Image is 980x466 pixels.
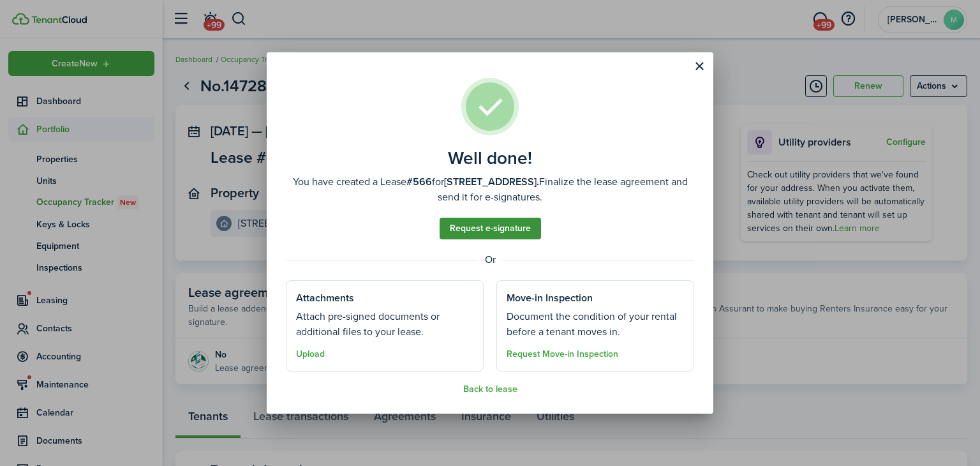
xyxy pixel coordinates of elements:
button: Back to lease [463,384,517,395]
b: [STREET_ADDRESS]. [444,174,539,189]
b: #566 [406,174,432,189]
well-done-section-title: Move-in Inspection [507,290,593,306]
well-done-section-description: Document the condition of your rental before a tenant moves in. [507,309,684,340]
well-done-section-title: Attachments [296,290,354,306]
well-done-separator: Or [286,252,694,267]
well-done-section-description: Attach pre-signed documents or additional files to your lease. [296,309,473,340]
button: Request Move-in Inspection [507,349,618,359]
button: Upload [296,349,325,359]
well-done-description: You have created a Lease for Finalize the lease agreement and send it for e-signatures. [286,174,694,205]
a: Request e-signature [440,218,541,239]
well-done-title: Well done! [448,148,532,169]
button: Close modal [688,56,710,77]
